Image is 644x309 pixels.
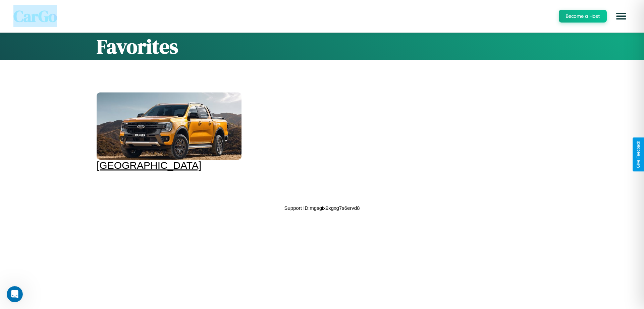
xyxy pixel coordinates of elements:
[97,160,241,171] div: [GEOGRAPHIC_DATA]
[7,286,23,302] iframe: Intercom live chat
[97,33,547,60] h1: Favorites
[612,7,631,26] button: Open menu
[13,5,57,27] span: CarGo
[284,203,360,213] p: Support ID: mgsgix9xgxg7s6ervd8
[559,10,607,23] button: Become a Host
[636,141,641,168] div: Give Feedback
